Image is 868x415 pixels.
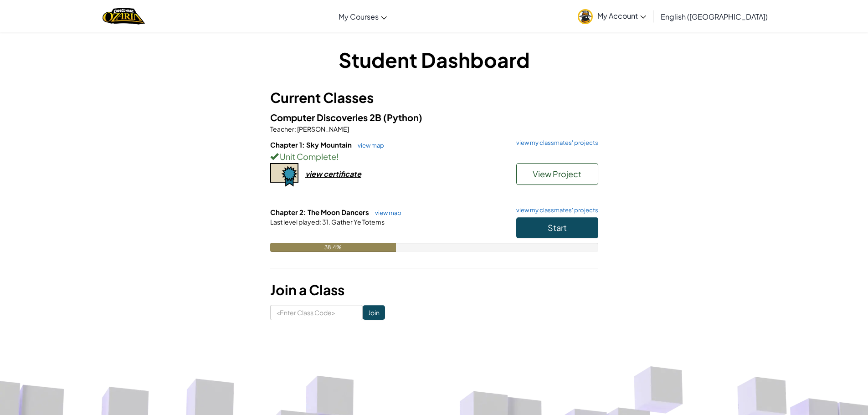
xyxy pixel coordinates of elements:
span: My Account [597,11,646,20]
span: Computer Discoveries 2B [270,112,383,123]
input: <Enter Class Code> [270,305,363,320]
span: English ([GEOGRAPHIC_DATA]) [661,12,768,21]
span: Unit Complete [278,151,336,162]
span: Start [548,222,567,233]
span: Chapter 2: The Moon Dancers [270,208,370,216]
button: View Project [516,163,598,185]
div: view certificate [305,169,361,179]
a: view my classmates' projects [512,140,598,146]
h3: Current Classes [270,87,598,108]
div: 38.4% [270,243,396,252]
a: view certificate [270,169,361,179]
a: view map [353,142,384,149]
span: Teacher [270,125,294,133]
img: certificate-icon.png [270,163,298,187]
span: View Project [533,169,581,179]
span: Last level played [270,218,319,226]
span: Chapter 1: Sky Mountain [270,140,353,149]
img: Home [103,7,145,26]
span: 31. [321,218,330,226]
span: [PERSON_NAME] [296,125,349,133]
span: Gather Ye Totems [330,218,385,226]
span: : [294,125,296,133]
button: Start [516,217,598,238]
a: Ozaria by CodeCombat logo [103,7,145,26]
span: ! [336,151,339,162]
span: My Courses [339,12,379,21]
a: My Courses [334,4,391,29]
a: view map [370,209,401,216]
h1: Student Dashboard [270,46,598,74]
span: : [319,218,321,226]
input: Join [363,305,385,320]
a: view my classmates' projects [512,207,598,213]
img: avatar [578,9,593,24]
a: My Account [573,2,651,31]
span: (Python) [383,112,422,123]
h3: Join a Class [270,280,598,300]
a: English ([GEOGRAPHIC_DATA]) [656,4,772,29]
